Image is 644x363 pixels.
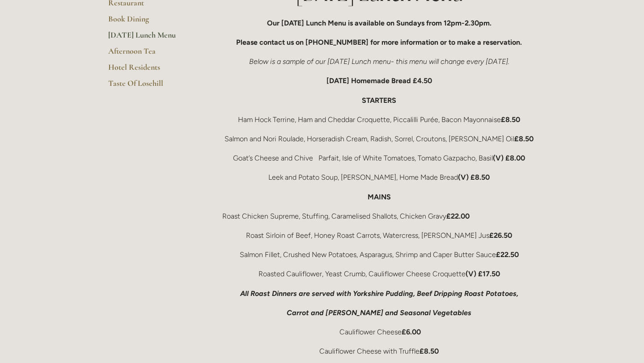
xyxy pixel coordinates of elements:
strong: [DATE] Homemade Bread £4.50 [326,76,432,85]
a: Hotel Residents [108,62,194,78]
p: Salmon and Nori Roulade, Horseradish Cream, Radish, Sorrel, Croutons, [PERSON_NAME] Oil [222,133,536,145]
p: Goat’s Cheese and Chive Parfait, Isle of White Tomatoes, Tomato Gazpacho, Basil [222,152,536,164]
strong: (V) £17.50 [466,270,500,278]
strong: (V) £8.00 [493,154,525,162]
strong: Our [DATE] Lunch Menu is available on Sundays from 12pm-2.30pm. [267,19,491,27]
a: Book Dining [108,14,194,30]
em: Carrot and [PERSON_NAME] and Seasonal Vegetables [287,308,471,317]
a: Taste Of Losehill [108,78,194,94]
a: Afternoon Tea [108,46,194,62]
strong: MAINS [368,193,391,201]
p: Roast Sirloin of Beef, Honey Roast Carrots, Watercress, [PERSON_NAME] Jus [222,229,536,241]
strong: Please contact us on [PHONE_NUMBER] for more information or to make a reservation. [236,38,522,46]
p: Cauliflower Cheese with Truffle [222,345,536,357]
em: All Roast Dinners are served with Yorkshire Pudding, Beef Dripping Roast Potatoes, [240,289,518,298]
p: Leek and Potato Soup, [PERSON_NAME], Home Made Bread [222,171,536,183]
p: Salmon Fillet, Crushed New Potatoes, Asparagus, Shrimp and Caper Butter Sauce [222,249,536,261]
strong: £8.50 [514,135,534,143]
p: Ham Hock Terrine, Ham and Cheddar Croquette, Piccalilli Purée, Bacon Mayonnaise [222,114,536,126]
strong: (V) £8.50 [458,173,490,181]
p: Roast Chicken Supreme, Stuffing, Caramelised Shallots, Chicken Gravy [222,210,536,222]
strong: £26.50 [489,231,512,240]
p: Roasted Cauliflower, Yeast Crumb, Cauliflower Cheese Croquette [222,268,536,280]
strong: £8.50 [501,115,520,124]
strong: £22.50 [496,250,519,259]
strong: £8.50 [419,347,439,355]
strong: £22.00 [446,212,470,220]
strong: STARTERS [362,96,396,105]
strong: £6.00 [402,328,421,336]
p: Cauliflower Cheese [222,326,536,338]
a: [DATE] Lunch Menu [108,30,194,46]
em: Below is a sample of our [DATE] Lunch menu- this menu will change every [DATE]. [249,57,509,66]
